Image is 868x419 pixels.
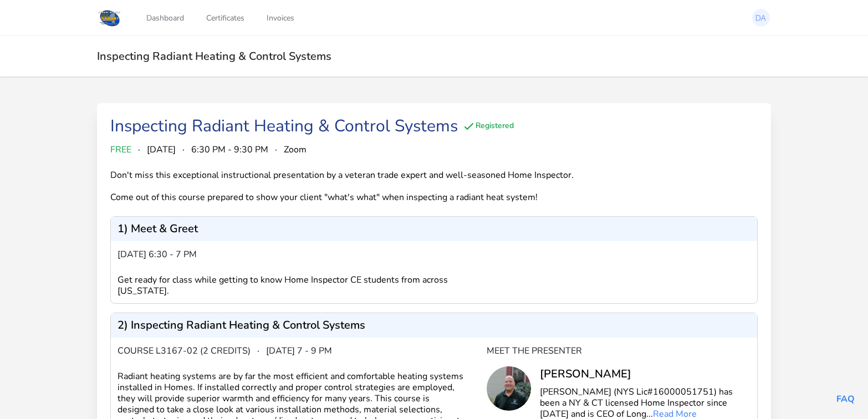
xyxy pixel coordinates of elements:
[191,143,268,156] span: 6:30 PM - 9:30 PM
[118,248,197,261] span: [DATE] 6:30 - 7 pm
[147,143,176,156] span: [DATE]
[110,116,458,136] div: Inspecting Radiant Heating & Control Systems
[487,344,750,357] div: Meet the Presenter
[266,344,332,357] span: [DATE] 7 - 9 pm
[487,366,531,411] img: Chris Long
[836,393,855,405] a: FAQ
[110,143,131,156] span: FREE
[275,143,277,156] span: ·
[752,9,770,27] img: Decebal Adamescu
[182,143,185,156] span: ·
[540,366,750,382] div: [PERSON_NAME]
[462,120,514,133] div: Registered
[97,8,122,28] img: Logo
[284,143,307,156] span: Zoom
[118,320,365,331] p: 2) Inspecting Radiant Heating & Control Systems
[97,49,771,63] h2: Inspecting Radiant Heating & Control Systems
[257,344,259,357] span: ·
[118,223,198,234] p: 1) Meet & Greet
[110,170,596,203] div: Don't miss this exceptional instructional presentation by a veteran trade expert and well-seasone...
[118,274,487,297] div: Get ready for class while getting to know Home Inspector CE students from across [US_STATE].
[138,143,140,156] span: ·
[118,344,251,357] span: Course L3167-02 (2 credits)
